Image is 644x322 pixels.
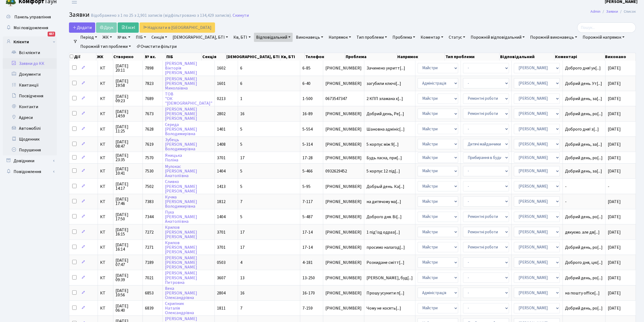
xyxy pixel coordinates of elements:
span: 1601 [217,81,226,87]
a: Відповідальний [254,33,293,42]
span: [PHONE_NUMBER] [325,81,362,86]
a: Порожній тип проблеми [78,42,133,51]
a: Контакти [3,101,57,112]
a: [PERSON_NAME][PERSON_NAME]Петровна [165,270,197,286]
span: [PHONE_NUMBER] [325,112,362,116]
span: Доброго дня. Ві[...] [366,214,402,220]
span: [PHONE_NUMBER] [325,260,362,265]
th: Кв, БТІ [280,53,305,61]
span: 7271 [145,244,154,250]
span: КТ [100,184,111,189]
th: Коментарі [554,53,605,61]
a: Квитанції [3,80,57,91]
span: [PHONE_NUMBER] [325,66,362,70]
span: 4 [240,260,242,265]
span: 17 [240,244,245,250]
a: Порожній відповідальний [468,33,527,42]
span: КТ [100,200,111,204]
span: - [565,184,603,189]
span: 5 [240,184,242,190]
th: Тип проблеми [445,53,499,61]
span: Додати [72,25,92,31]
span: [PHONE_NUMBER] [325,127,362,131]
span: Будь ласка, при[...] [366,155,402,161]
span: 1401 [217,126,226,132]
span: 7689 [145,96,154,102]
a: Admin [590,9,600,14]
a: ЯницькаПоліна [165,152,182,163]
span: 5 [240,214,242,220]
a: Посвідчення [3,91,57,101]
a: Порожній виконавець [528,33,579,42]
th: ЖК [96,53,113,61]
span: 7898 [145,65,154,71]
span: 1404 [217,214,226,220]
span: КТ [100,142,111,147]
span: [DATE] 10:41 [115,167,140,175]
a: Клієнти [3,36,57,47]
span: 1812 [217,199,226,205]
span: 7344 [145,214,154,220]
a: Зубець[PERSON_NAME]Володимирівна [165,137,197,152]
a: Мулокас[PERSON_NAME]Анатоліївна [165,164,197,179]
span: [DATE] 20:11 [115,64,140,72]
span: Добрий день, ро[...] [565,214,603,220]
a: Адреси [3,112,57,123]
span: на дитячому ма[...] [366,199,401,205]
span: [DATE] 14:17 [115,182,140,191]
span: - [565,200,603,204]
th: Секція [202,53,226,61]
span: [PHONE_NUMBER] [325,142,362,147]
span: [DATE] [608,275,621,281]
span: 5 корпус між 9[...] [366,141,399,147]
a: ПІБ [134,33,148,42]
span: Зачинено укритт[...] [366,65,405,71]
span: Добрий день, ро[...] [565,244,603,250]
span: 3701 [217,155,226,161]
a: Секція [149,33,169,42]
span: 7823 [145,81,154,87]
a: Мої повідомлення657 [3,22,57,33]
div: 657 [48,32,55,36]
span: Добрий день, ро[...] [565,275,603,281]
span: 7530 [145,168,154,174]
span: [PERSON_NAME], буд[...] [366,275,413,281]
span: Доброго дня! з[...] [565,126,599,132]
span: [DATE] [608,96,621,102]
span: 5-487 [302,214,313,220]
span: КТ [100,245,111,250]
a: Очистити фільтри [134,42,179,51]
span: КТ [100,169,111,173]
a: Excel [118,22,139,33]
a: Період [78,33,99,42]
a: Напрямок [326,33,353,42]
span: 17-28 [302,155,313,161]
span: [DATE] [608,81,621,87]
span: 16 [240,111,245,117]
a: [DEMOGRAPHIC_DATA], БТІ [170,33,230,42]
span: [PHONE_NUMBER] [325,200,362,204]
a: Порожній напрямок [580,33,627,42]
a: Пуха[PERSON_NAME]Анатоліївна [165,209,197,224]
span: [PHONE_NUMBER] [325,245,362,250]
span: Добрий день, ро[...] [565,305,603,311]
span: [DATE] 14:59 [115,109,140,118]
span: 6853 [145,290,154,296]
span: [DATE] [608,244,621,250]
span: загубили ключі[...] [366,81,401,87]
span: Добрый день. Ка[...] [366,184,404,190]
span: [PHONE_NUMBER] [325,156,362,160]
span: 1811 [217,305,226,311]
span: 7189 [145,260,154,265]
span: КТ [100,81,111,86]
span: 2 КПП зламана х[...] [366,96,403,102]
a: Середа[PERSON_NAME]Володимирівна [165,122,197,137]
li: Список [618,9,636,15]
span: [PHONE_NUMBER] [325,276,362,280]
a: Века[PERSON_NAME]Олександрівна [165,286,197,301]
span: КТ [100,127,111,131]
span: Добрий день, за[...] [565,141,602,147]
span: Добрий день, за[...] [565,96,602,102]
span: 7628 [145,126,154,132]
span: 17 [240,229,245,235]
